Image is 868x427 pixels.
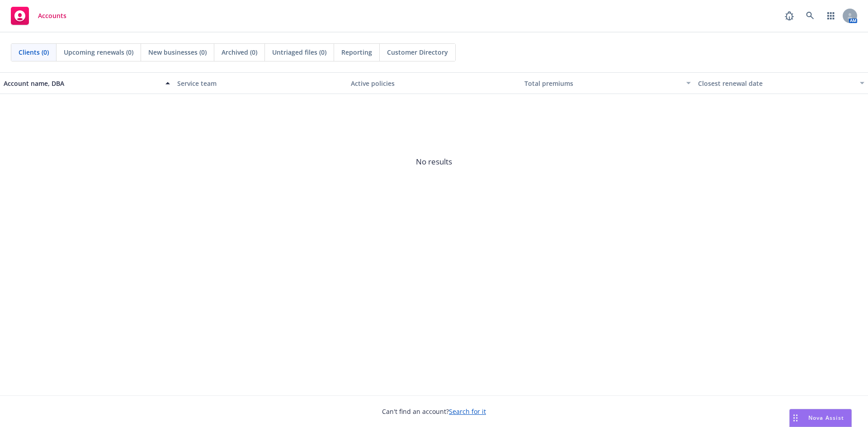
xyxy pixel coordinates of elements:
div: Service team [177,79,344,88]
button: Nova Assist [789,409,852,427]
button: Service team [174,72,347,94]
a: Search for it [449,407,486,416]
div: Closest renewal date [698,79,854,88]
button: Closest renewal date [694,72,868,94]
span: Can't find an account? [382,407,486,416]
div: Active policies [351,79,517,88]
a: Accounts [7,3,70,28]
span: Reporting [341,47,372,57]
a: Report a Bug [780,7,798,25]
a: Switch app [822,7,840,25]
a: Search [801,7,819,25]
button: Total premiums [521,72,694,94]
div: Drag to move [790,409,801,427]
span: Untriaged files (0) [272,47,326,57]
span: Accounts [38,12,66,19]
span: Clients (0) [19,47,49,57]
span: New businesses (0) [148,47,207,57]
button: Active policies [347,72,521,94]
span: Nova Assist [808,414,844,422]
div: Total premiums [524,79,681,88]
span: Customer Directory [387,47,448,57]
span: Upcoming renewals (0) [64,47,133,57]
span: Archived (0) [222,47,257,57]
div: Account name, DBA [4,79,160,88]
